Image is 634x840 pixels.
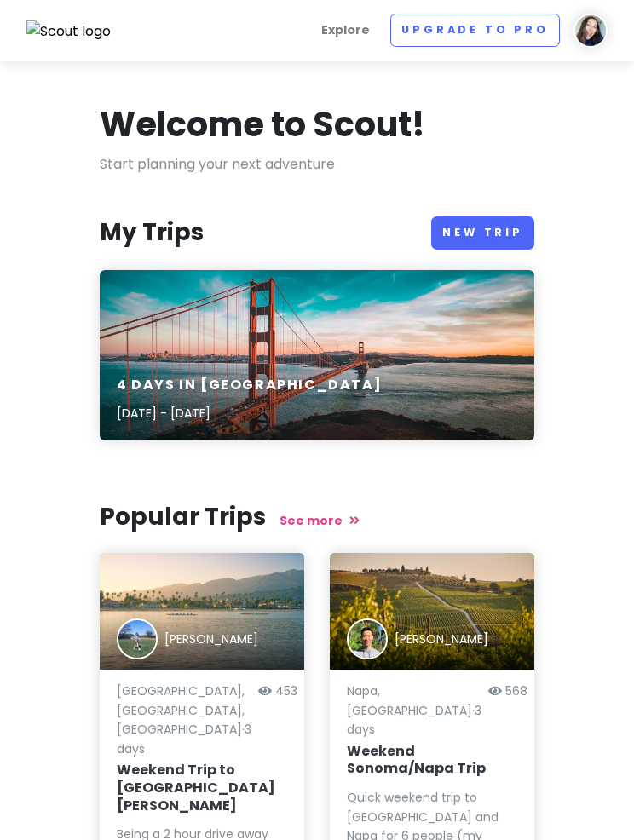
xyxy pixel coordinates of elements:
[100,217,204,248] h3: My Trips
[117,618,158,659] img: Trip author
[347,743,517,779] h6: Weekend Sonoma/Napa Trip
[275,682,297,699] span: 453
[314,14,377,47] a: Explore
[117,682,251,758] p: [GEOGRAPHIC_DATA], [GEOGRAPHIC_DATA], [GEOGRAPHIC_DATA] · 3 days
[395,630,488,648] div: [PERSON_NAME]
[280,512,360,529] a: See more
[117,762,287,814] h6: Weekend Trip to [GEOGRAPHIC_DATA][PERSON_NAME]
[390,14,560,47] a: Upgrade to Pro
[117,377,382,394] h6: 4 Days in [GEOGRAPHIC_DATA]
[100,102,425,147] h1: Welcome to Scout!
[26,20,112,43] img: Scout logo
[100,270,534,440] a: 4 Days in [GEOGRAPHIC_DATA][DATE] - [DATE]
[347,682,481,739] p: Napa, [GEOGRAPHIC_DATA] · 3 days
[117,404,382,423] p: [DATE] - [DATE]
[573,14,608,48] img: User profile
[505,682,527,699] span: 568
[100,502,534,532] h3: Popular Trips
[100,153,534,175] p: Start planning your next adventure
[164,630,258,648] div: [PERSON_NAME]
[347,618,388,659] img: Trip author
[431,216,534,250] a: New Trip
